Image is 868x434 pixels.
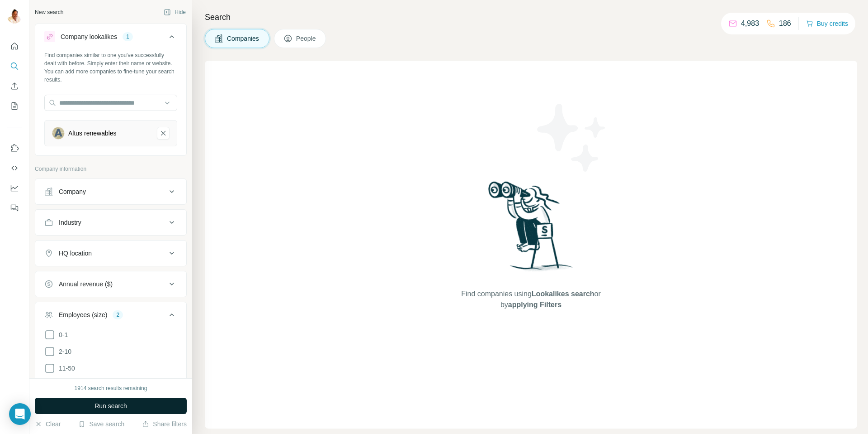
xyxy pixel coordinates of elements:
[55,364,75,373] span: 11-50
[7,58,22,74] button: Search
[157,127,170,140] button: Altus renewables-remove-button
[458,289,603,310] span: Find companies using or by
[59,218,81,227] div: Industry
[59,187,86,196] div: Company
[59,249,92,258] div: HQ location
[7,38,22,54] button: Quick start
[508,301,561,309] span: applying Filters
[35,273,186,295] button: Annual revenue ($)
[44,51,177,84] div: Find companies similar to one you've successfully dealt with before. Simply enter their name or w...
[55,330,68,339] span: 0-1
[7,180,22,196] button: Dashboard
[78,420,124,429] button: Save search
[123,33,133,41] div: 1
[7,78,22,94] button: Enrich CSV
[35,8,63,16] div: New search
[7,200,22,216] button: Feedback
[35,165,187,173] p: Company information
[531,97,613,178] img: Surfe Illustration - Stars
[35,420,61,429] button: Clear
[741,18,759,29] p: 4,983
[205,11,857,24] h4: Search
[532,290,594,298] span: Lookalikes search
[35,304,186,329] button: Employees (size)2
[779,18,791,29] p: 186
[113,311,123,319] div: 2
[35,242,186,264] button: HQ location
[296,34,317,43] span: People
[35,26,186,51] button: Company lookalikes1
[35,212,186,233] button: Industry
[59,280,113,289] div: Annual revenue ($)
[35,398,187,414] button: Run search
[9,403,31,425] div: Open Intercom Messenger
[61,32,117,41] div: Company lookalikes
[75,384,147,392] div: 1914 search results remaining
[484,179,578,280] img: Surfe Illustration - Woman searching with binoculars
[7,160,22,176] button: Use Surfe API
[157,5,192,19] button: Hide
[142,420,187,429] button: Share filters
[94,401,127,410] span: Run search
[55,347,71,356] span: 2-10
[7,140,22,156] button: Use Surfe on LinkedIn
[35,181,186,203] button: Company
[806,17,848,30] button: Buy credits
[59,310,107,319] div: Employees (size)
[227,34,260,43] span: Companies
[7,98,22,114] button: My lists
[7,9,22,24] img: Avatar
[68,129,117,138] div: Altus renewables
[52,127,65,140] img: Altus renewables-logo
